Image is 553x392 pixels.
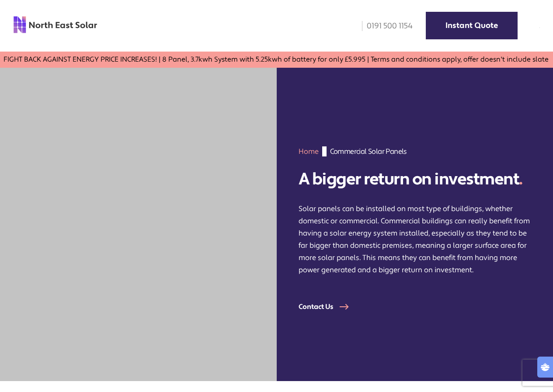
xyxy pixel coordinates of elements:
p: Solar panels can be installed on most type of buildings, whether domestic or commercial. Commerci... [299,203,532,276]
a: Contact Us [299,302,360,311]
a: Instant Quote [426,12,518,39]
h1: A bigger return on investment [299,170,532,190]
span: . [519,169,522,190]
img: north east solar logo [13,16,97,34]
a: Home [299,147,319,156]
img: menu icon [539,28,540,28]
img: gif;base64,R0lGODdhAQABAPAAAMPDwwAAACwAAAAAAQABAAACAkQBADs= [322,146,327,156]
img: phone icon [362,21,362,31]
a: 0191 500 1154 [356,21,413,31]
span: Commercial Solar Panels [330,146,407,156]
